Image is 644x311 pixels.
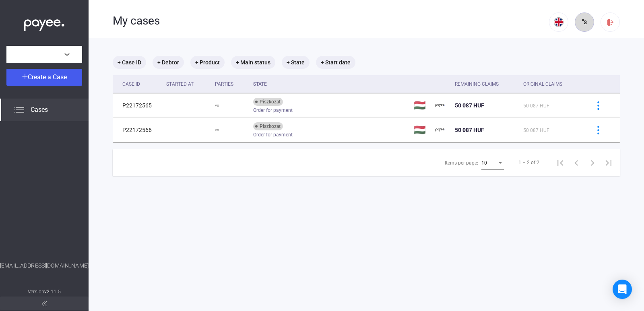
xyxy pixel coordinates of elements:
img: white-payee-white-dot.svg [24,15,64,31]
div: Original Claims [523,79,562,89]
span: Order for payment [253,105,293,115]
button: more-blue [590,122,607,138]
div: vs [215,103,247,108]
mat-chip: + Start date [316,56,355,69]
button: more-blue [590,97,607,114]
strong: v2.11.5 [44,289,61,295]
div: Started at [166,79,194,89]
img: payee-logo [436,125,445,135]
div: Parties [215,79,247,89]
div: 1 – 2 of 2 [518,158,539,167]
span: 50 087 HUF [523,128,549,133]
div: Items per page: [445,158,478,168]
div: Piszkozat [253,98,283,106]
mat-chip: + Main status [231,56,275,69]
td: 🇭🇺 [411,118,433,142]
img: list.svg [14,105,24,115]
span: 50 087 HUF [523,103,549,109]
div: vs [215,128,247,132]
div: Case ID [122,79,160,89]
button: Last page [601,154,617,171]
span: 50 087 HUF [455,102,484,109]
img: arrow-double-left-grey.svg [42,301,47,306]
div: Remaining Claims [455,79,499,89]
mat-chip: + State [282,56,310,69]
div: Parties [215,79,233,89]
button: EN [549,12,568,32]
div: "s [578,17,591,27]
td: P22172565 [113,93,163,117]
div: Original Claims [523,79,580,89]
span: 10 [481,160,487,166]
button: Create a Case [6,69,82,86]
div: Started at [166,79,208,89]
img: EN [554,17,563,27]
td: P22172566 [113,118,163,142]
img: payee-logo [436,101,445,110]
span: Order for payment [253,130,293,140]
span: Cases [31,105,48,115]
img: more-blue [594,126,603,134]
div: Remaining Claims [455,79,517,89]
img: more-blue [594,101,603,110]
mat-chip: + Debtor [153,56,184,69]
span: Create a Case [28,73,67,81]
div: Piszkozat [253,122,283,130]
th: State [250,75,410,93]
div: Case ID [122,79,140,89]
div: Open Intercom Messenger [613,280,632,299]
button: logout-red [601,12,620,32]
button: First page [552,154,568,171]
span: 50 087 HUF [455,127,484,133]
mat-chip: + Product [190,56,225,69]
mat-chip: + Case ID [113,56,146,69]
mat-select: Items per page: [481,158,504,167]
button: "s [575,12,594,32]
img: plus-white.svg [22,74,28,79]
div: My cases [113,14,549,28]
img: logout-red [606,18,615,27]
button: Previous page [568,154,584,171]
button: Next page [584,154,601,171]
td: 🇭🇺 [411,93,433,117]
